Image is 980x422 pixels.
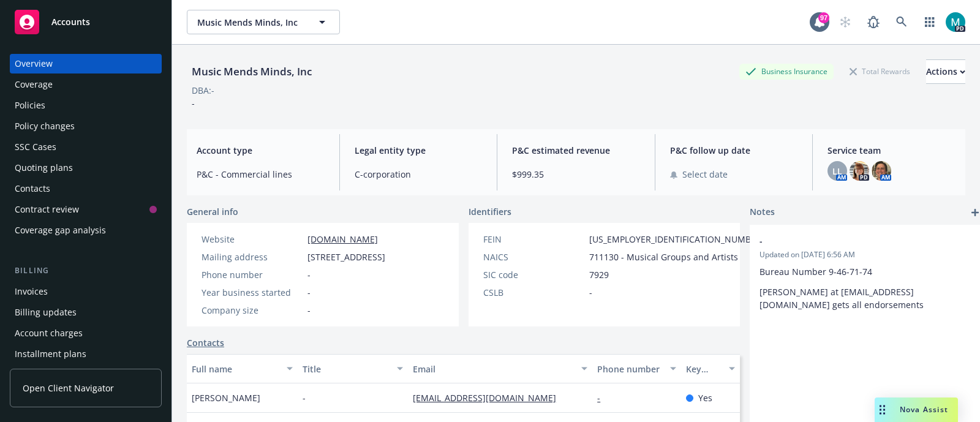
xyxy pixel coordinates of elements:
a: Contacts [10,179,162,198]
button: Full name [187,354,298,383]
div: Drag to move [875,398,890,422]
div: CSLB [483,286,584,299]
span: - [307,286,311,299]
span: 711130 - Musical Groups and Artists [589,251,738,263]
a: Contacts [187,336,224,349]
div: Billing [10,265,162,277]
button: Email [408,354,592,383]
a: Policy changes [10,116,162,136]
span: - [192,97,195,109]
span: - [307,268,311,281]
div: 97 [818,12,829,23]
img: photo [946,12,965,32]
div: Coverage gap analysis [15,220,106,240]
span: LL [832,165,842,178]
a: [EMAIL_ADDRESS][DOMAIN_NAME] [413,392,566,404]
div: DBA: - [192,84,214,97]
div: Title [303,363,390,375]
div: Key contact [686,363,722,375]
div: Total Rewards [843,64,916,79]
a: - [597,392,610,404]
button: Phone number [592,354,680,383]
a: Installment plans [10,344,162,364]
div: Contacts [15,179,50,198]
span: $999.35 [512,168,640,181]
div: Contract review [15,200,79,219]
div: Phone number [202,268,303,281]
button: Key contact [681,354,740,383]
a: Switch app [918,10,942,34]
span: P&C follow up date [670,144,798,157]
div: SSC Cases [15,137,56,157]
span: Nova Assist [900,404,948,415]
a: Quoting plans [10,158,162,178]
span: Service team [827,144,956,157]
div: Installment plans [15,344,86,364]
a: Accounts [10,5,162,39]
a: Overview [10,54,162,73]
span: [US_EMPLOYER_IDENTIFICATION_NUMBER] [589,233,764,246]
span: Legal entity type [355,144,483,157]
div: Business Insurance [739,64,834,79]
img: photo [872,161,891,181]
span: Open Client Navigator [23,382,114,394]
div: Account charges [15,323,83,343]
span: P&C estimated revenue [512,144,640,157]
a: Start snowing [833,10,858,34]
div: Website [202,233,303,246]
div: Full name [192,363,279,375]
div: Policy changes [15,116,75,136]
span: Account type [197,144,325,157]
a: Policies [10,96,162,115]
div: Overview [15,54,53,73]
span: P&C - Commercial lines [197,168,325,181]
button: Actions [926,59,965,84]
a: [DOMAIN_NAME] [307,233,378,245]
span: Yes [698,391,712,404]
img: photo [850,161,869,181]
span: Select date [682,168,728,181]
span: C-corporation [355,168,483,181]
div: Billing updates [15,303,77,322]
div: Invoices [15,282,48,301]
a: Coverage [10,75,162,94]
a: Contract review [10,200,162,219]
div: SIC code [483,268,584,281]
div: Mailing address [202,251,303,263]
span: [PERSON_NAME] [192,391,260,404]
button: Title [298,354,409,383]
button: Music Mends Minds, Inc [187,10,340,34]
span: Accounts [51,17,90,27]
a: Account charges [10,323,162,343]
span: General info [187,205,238,218]
button: Nova Assist [875,398,958,422]
span: Identifiers [469,205,511,218]
span: - [759,235,941,247]
div: Quoting plans [15,158,73,178]
div: Music Mends Minds, Inc [187,64,317,80]
div: Year business started [202,286,303,299]
span: - [307,304,311,317]
span: - [303,391,306,404]
div: Email [413,363,574,375]
div: Company size [202,304,303,317]
div: NAICS [483,251,584,263]
a: Billing updates [10,303,162,322]
span: - [589,286,592,299]
span: 7929 [589,268,609,281]
div: Coverage [15,75,53,94]
a: Invoices [10,282,162,301]
span: Music Mends Minds, Inc [197,16,303,29]
div: Phone number [597,363,662,375]
span: [STREET_ADDRESS] [307,251,385,263]
a: Coverage gap analysis [10,220,162,240]
p: Bureau Number 9-46-71-74 [759,265,973,278]
p: [PERSON_NAME] at [EMAIL_ADDRESS][DOMAIN_NAME] gets all endorsements [759,285,973,311]
a: SSC Cases [10,137,162,157]
a: Report a Bug [861,10,886,34]
a: Search [889,10,914,34]
div: FEIN [483,233,584,246]
span: Updated on [DATE] 6:56 AM [759,249,973,260]
div: Policies [15,96,45,115]
span: Notes [750,205,775,220]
